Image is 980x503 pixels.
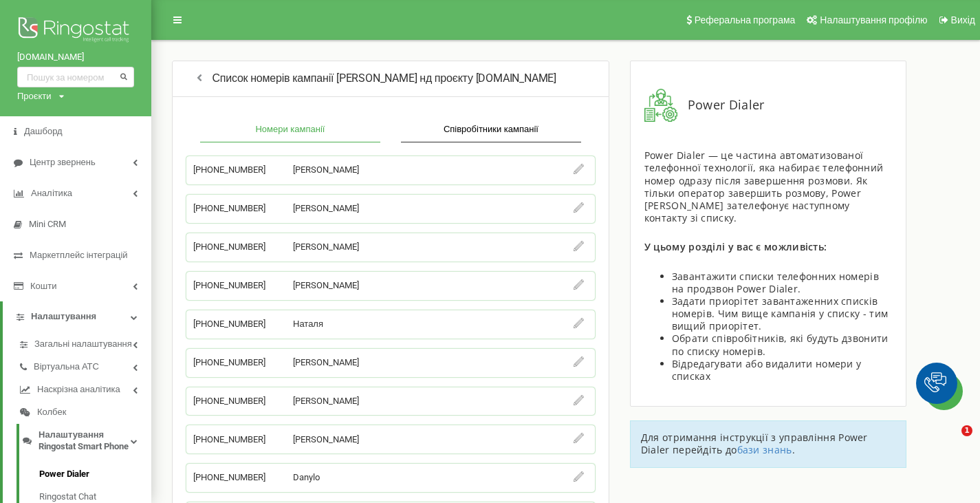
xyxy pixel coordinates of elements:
span: Дашборд [24,126,63,138]
img: infoPowerDialer [644,89,677,122]
button: Номери кампанії [200,118,380,142]
input: Пошук за номером [17,67,134,87]
span: Центр звернень [30,157,96,169]
a: Віртуальна АТС [20,361,138,373]
a: Колбек [20,407,138,418]
img: Ringostat logo [17,14,134,48]
div: Power Dialer [644,89,892,122]
li: Обрати співробітників, які будуть дзвонити по списку номерів. [672,332,892,357]
span: [PHONE_NUMBER] [193,164,265,176]
div: Для отримання інструкції з управління Power Dialer перейдіть до . [630,420,906,467]
span: [PERSON_NAME] [293,280,359,292]
a: Наскрізна аналітика [20,384,138,396]
span: Налаштування Ringostat Smart Phone [39,429,131,453]
span: [PERSON_NAME] [293,242,359,253]
span: Наскрізна аналітика [37,384,120,396]
span: [PHONE_NUMBER] [193,203,265,215]
a: Аналiтика [14,188,138,200]
span: Загальні налаштування [34,339,132,350]
a: Power Dialer [39,469,138,480]
span: Колбек [37,407,66,418]
span: Ringostat Chat [39,491,96,503]
span: Наталя [293,319,323,330]
a: Центр звернень [14,157,138,169]
span: [PHONE_NUMBER] [193,434,265,446]
a: Маркетплейс інтеграцій [14,250,138,261]
span: [PHONE_NUMBER] [193,472,265,484]
a: бази знань [737,443,792,456]
span: [PERSON_NAME] [293,434,359,446]
span: Аналiтика [31,188,72,200]
a: [DOMAIN_NAME] [17,52,134,63]
span: Віртуальна АТС [34,361,99,373]
a: Дашборд [14,126,138,138]
a: Кошти [14,281,138,292]
span: [PERSON_NAME] [293,396,359,407]
span: Power Dialer [39,469,89,480]
a: Загальні налаштування [20,339,138,350]
span: [PHONE_NUMBER] [193,280,265,292]
span: [PHONE_NUMBER] [193,242,265,253]
span: Налаштування [31,311,96,323]
span: Кошти [30,281,56,292]
div: Проєкти [17,91,52,103]
a: Mini CRM [14,219,138,231]
span: [PHONE_NUMBER] [193,357,265,369]
a: Налаштування Ringostat Smart Phone [23,429,138,453]
li: Відредагувати або видалити номери у списках [672,358,892,383]
iframe: Intercom live chat [933,425,966,458]
span: [PERSON_NAME] [293,357,359,369]
span: [PERSON_NAME] [293,203,359,215]
span: Маркетплейс інтеграцій [30,250,128,261]
span: [PHONE_NUMBER] [193,319,265,330]
a: Ringostat Chat [39,491,138,503]
div: У цьому розділі у вас є можливість: [644,241,892,253]
span: Danylo [293,472,320,484]
span: 1 [961,425,972,436]
button: Співробітники кампанії [401,118,581,142]
span: Mini CRM [29,219,66,231]
div: Список номерів кампанії [PERSON_NAME] нд проєкту [DOMAIN_NAME] [172,61,609,97]
li: Завантажити списки телефонних номерів на продзвон Power Dialer. [672,270,892,295]
a: Налаштування [17,311,138,323]
span: [PHONE_NUMBER] [193,396,265,407]
li: Задати приорітет завантаженних списків номерів. Чим вище кампанія у списку - тим вищий приорітет. [672,295,892,333]
div: Power Dialer — це частина автоматизованої телефонної технології, яка набирає телефонний номер одр... [644,149,892,224]
span: [PERSON_NAME] [293,164,359,176]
